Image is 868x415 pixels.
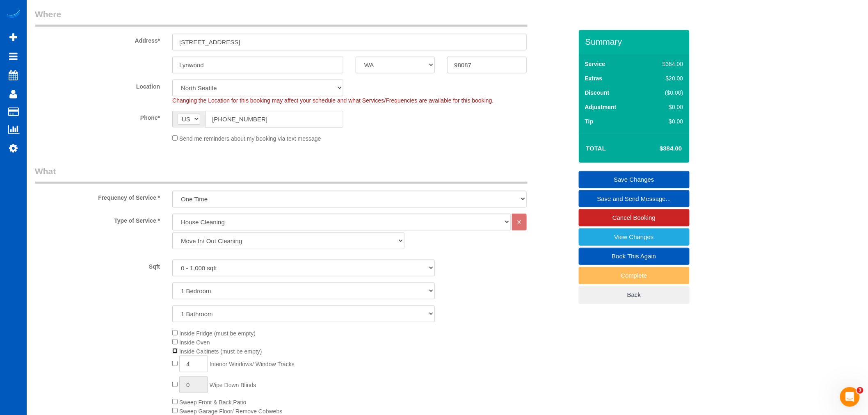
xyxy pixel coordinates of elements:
label: Extras [585,74,603,82]
span: Wipe Down Blinds [210,382,256,388]
label: Frequency of Service * [29,191,166,202]
div: ($0.00) [645,89,683,97]
label: Address* [29,34,166,45]
input: Phone* [205,111,343,128]
h3: Summary [585,37,685,46]
span: Sweep Front & Back Patio [179,399,246,406]
a: Save and Send Message... [579,190,690,207]
span: Inside Fridge (must be empty) [179,330,256,337]
span: Send me reminders about my booking via text message [179,135,321,142]
label: Adjustment [585,103,617,111]
h4: $384.00 [635,145,682,152]
input: City* [172,57,343,73]
label: Tip [585,117,594,125]
label: Type of Service * [29,214,166,225]
label: Sqft [29,260,166,271]
a: View Changes [579,228,690,246]
div: $364.00 [645,60,683,68]
a: Book This Again [579,248,690,265]
a: Back [579,286,690,303]
label: Discount [585,89,610,97]
span: Changing the Location for this booking may affect your schedule and what Services/Frequencies are... [172,97,493,104]
a: Cancel Booking [579,209,690,226]
img: Automaid Logo [5,8,21,20]
div: $0.00 [645,117,683,125]
span: Inside Cabinets (must be empty) [179,348,262,355]
div: $20.00 [645,74,683,82]
span: Interior Windows/ Window Tracks [210,361,295,367]
legend: Where [35,8,528,27]
legend: What [35,165,528,184]
label: Phone* [29,111,166,122]
span: Inside Oven [179,339,210,346]
a: Save Changes [579,171,690,188]
div: $0.00 [645,103,683,111]
input: Zip Code* [447,57,526,73]
span: Sweep Garage Floor/ Remove Cobwebs [179,408,282,415]
iframe: Intercom live chat [840,387,860,407]
label: Service [585,60,605,68]
strong: Total [586,145,606,152]
span: 3 [857,387,863,394]
label: Location [29,80,166,91]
